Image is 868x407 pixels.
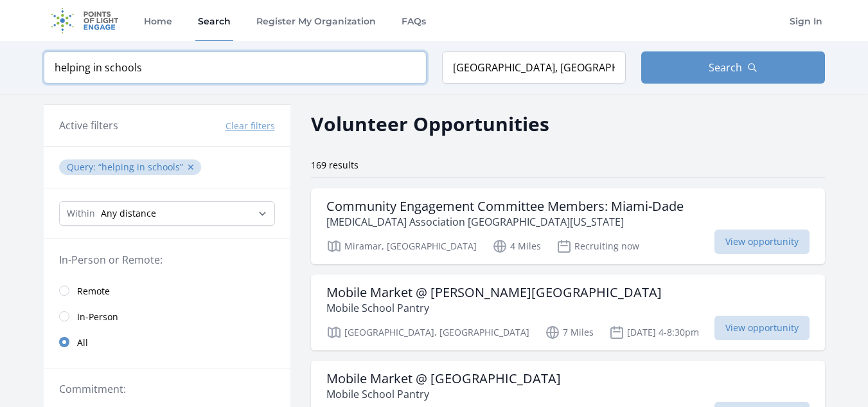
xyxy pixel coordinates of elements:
input: Keyword [44,51,427,84]
p: [DATE] 4-8:30pm [609,325,699,340]
legend: In-Person or Remote: [59,252,275,267]
a: All [44,329,290,355]
select: Search Radius [59,201,275,226]
span: Query : [67,161,98,173]
button: Search [641,51,825,84]
span: View opportunity [714,230,810,254]
span: Search [709,60,742,75]
p: Miramar, [GEOGRAPHIC_DATA] [326,239,477,254]
q: helping in schools [98,161,183,173]
span: All [77,336,88,349]
p: 7 Miles [545,325,594,340]
h3: Mobile Market @ [GEOGRAPHIC_DATA] [326,371,561,386]
p: Mobile School Pantry [326,300,662,316]
h2: Volunteer Opportunities [311,109,549,138]
button: ✕ [187,161,195,174]
input: Location [442,51,626,84]
h3: Active filters [59,118,118,133]
p: [MEDICAL_DATA] Association [GEOGRAPHIC_DATA][US_STATE] [326,214,684,230]
p: Mobile School Pantry [326,386,561,402]
span: View opportunity [714,316,810,340]
a: In-Person [44,303,290,329]
a: Remote [44,278,290,303]
a: Mobile Market @ [PERSON_NAME][GEOGRAPHIC_DATA] Mobile School Pantry [GEOGRAPHIC_DATA], [GEOGRAPHI... [311,275,825,350]
h3: Community Engagement Committee Members: Miami-Dade [326,199,684,214]
span: 169 results [311,159,359,171]
h3: Mobile Market @ [PERSON_NAME][GEOGRAPHIC_DATA] [326,285,662,300]
button: Clear filters [226,120,275,132]
span: In-Person [77,311,118,323]
a: Community Engagement Committee Members: Miami-Dade [MEDICAL_DATA] Association [GEOGRAPHIC_DATA][U... [311,188,825,264]
span: Remote [77,285,110,298]
p: [GEOGRAPHIC_DATA], [GEOGRAPHIC_DATA] [326,325,529,340]
p: Recruiting now [556,239,639,254]
p: 4 Miles [492,239,541,254]
legend: Commitment: [59,381,275,397]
